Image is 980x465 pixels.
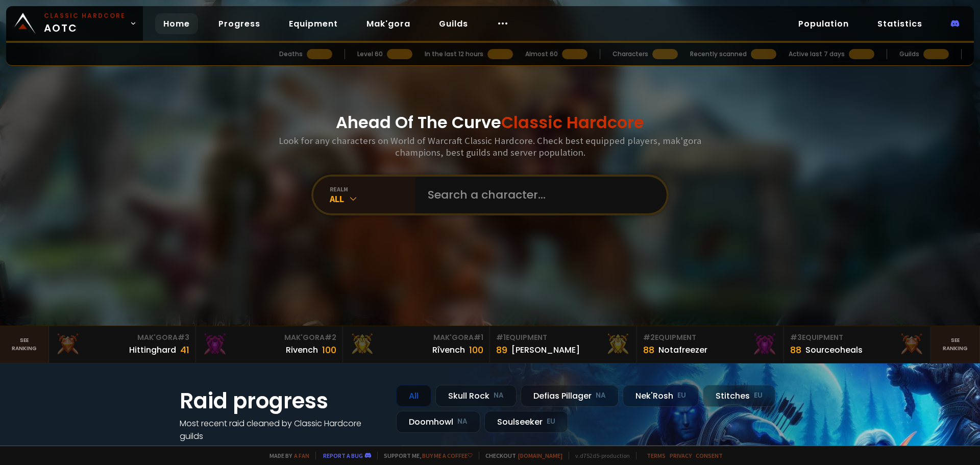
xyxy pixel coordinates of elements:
span: Classic Hardcore [501,111,644,134]
a: Population [790,13,857,34]
h3: Look for any characters on World of Warcraft Classic Hardcore. Check best equipped players, mak'g... [275,135,705,158]
span: # 1 [496,332,506,342]
div: 100 [469,343,483,357]
div: Active last 7 days [789,50,845,59]
h4: Most recent raid cleaned by Classic Hardcore guilds [180,417,384,443]
small: EU [547,417,555,427]
div: Sourceoheals [805,344,863,356]
span: AOTC [44,11,126,36]
a: #1Equipment89[PERSON_NAME] [490,326,637,363]
small: EU [754,390,763,401]
div: Guilds [899,50,919,59]
div: Characters [612,50,648,59]
a: Guilds [431,13,476,34]
a: Privacy [670,452,692,459]
a: Seeranking [931,326,980,363]
div: 89 [496,343,507,357]
div: Level 60 [357,50,383,59]
a: [DOMAIN_NAME] [518,452,562,459]
a: Equipment [281,13,346,34]
div: All [396,385,431,407]
a: Mak'gora [358,13,419,34]
span: # 3 [178,332,189,342]
span: # 2 [643,332,655,342]
h1: Raid progress [180,385,384,417]
a: See all progress [180,443,246,455]
small: NA [596,390,606,401]
a: Classic HardcoreAOTC [6,6,143,41]
div: Stitches [703,385,775,407]
div: Soulseeker [484,411,568,433]
span: # 2 [325,332,336,342]
span: # 3 [790,332,802,342]
div: Equipment [643,332,777,343]
a: Mak'Gora#3Hittinghard41 [49,326,196,363]
div: All [330,193,415,205]
div: Mak'Gora [349,332,483,343]
div: Mak'Gora [55,332,189,343]
input: Search a character... [422,177,654,213]
small: NA [457,417,468,427]
small: Classic Hardcore [44,11,126,20]
a: Mak'Gora#2Rivench100 [196,326,343,363]
div: Rivench [286,344,318,356]
a: Terms [647,452,666,459]
span: Checkout [479,452,562,459]
small: NA [494,390,504,401]
a: Consent [696,452,723,459]
div: Equipment [496,332,630,343]
div: In the last 12 hours [425,50,483,59]
a: Progress [210,13,268,34]
a: a fan [294,452,309,459]
a: Report a bug [323,452,363,459]
div: realm [330,185,415,193]
div: [PERSON_NAME] [511,344,580,356]
span: Support me, [377,452,473,459]
div: Skull Rock [435,385,517,407]
a: Mak'Gora#1Rîvench100 [343,326,490,363]
div: Hittinghard [129,344,176,356]
div: Deaths [279,50,303,59]
a: Buy me a coffee [422,452,473,459]
span: v. d752d5 - production [569,452,630,459]
span: # 1 [474,332,483,342]
div: Mak'Gora [202,332,336,343]
div: Equipment [790,332,924,343]
div: Almost 60 [525,50,558,59]
a: #3Equipment88Sourceoheals [784,326,931,363]
a: Home [155,13,198,34]
a: Statistics [869,13,930,34]
small: EU [677,390,686,401]
div: 41 [180,343,189,357]
div: 100 [322,343,336,357]
div: Recently scanned [690,50,747,59]
span: Made by [263,452,309,459]
div: Notafreezer [658,344,707,356]
a: #2Equipment88Notafreezer [637,326,784,363]
div: Nek'Rosh [623,385,699,407]
div: 88 [790,343,801,357]
div: Rîvench [432,344,465,356]
div: 88 [643,343,654,357]
h1: Ahead Of The Curve [336,110,644,135]
div: Doomhowl [396,411,480,433]
div: Defias Pillager [521,385,619,407]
